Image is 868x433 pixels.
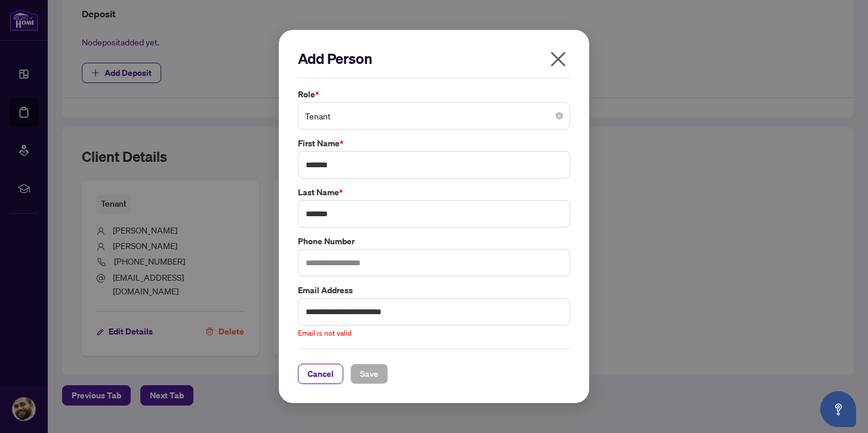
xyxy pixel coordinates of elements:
[298,137,570,150] label: First Name
[298,88,570,101] label: Role
[298,284,570,297] label: Email Address
[549,50,568,69] span: close
[350,364,388,384] button: Save
[556,112,563,119] span: close-circle
[298,364,343,384] button: Cancel
[298,235,570,248] label: Phone Number
[298,49,570,68] h2: Add Person
[298,328,352,337] span: Email is not valid
[820,391,856,427] button: Open asap
[298,186,570,199] label: Last Name
[305,105,563,127] span: Tenant
[307,364,334,383] span: Cancel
